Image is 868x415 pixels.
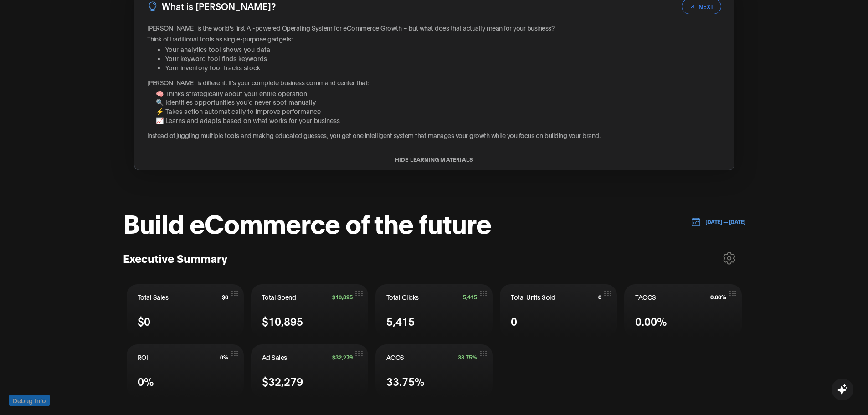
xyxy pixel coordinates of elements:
li: Your keyword tool finds keywords [165,54,721,63]
span: $0 [222,294,228,300]
span: 0% [220,354,228,360]
span: ACOS [386,353,404,362]
li: 📈 Learns and adapts based on what works for your business [156,116,721,125]
span: 33.75% [458,354,477,360]
span: Total Spend [262,292,296,302]
button: Total Units Sold00 [500,284,617,337]
span: 0% [138,373,154,389]
span: Total Clicks [386,292,419,302]
span: 5,415 [463,294,477,300]
button: TACOS0.00%0.00% [624,284,741,337]
span: 0 [598,294,601,300]
span: $32,279 [262,373,303,389]
button: ROI0%0% [127,344,244,397]
li: Your analytics tool shows you data [165,45,721,54]
span: Total Sales [138,292,169,302]
li: 🧠 Thinks strategically about your entire operation [156,89,721,98]
span: Ad Sales [262,353,287,362]
p: Think of traditional tools as single-purpose gadgets: [147,34,721,43]
span: $10,895 [262,313,303,329]
li: ⚡ Takes action automatically to improve performance [156,107,721,116]
button: [DATE] — [DATE] [691,213,745,231]
span: $32,279 [332,354,353,360]
img: LightBulb [147,1,158,12]
li: Your inventory tool tracks stock [165,63,721,72]
span: TACOS [635,292,656,302]
span: Total Units Sold [511,292,555,302]
button: Total Spend$10,895$10,895 [251,284,368,337]
p: [DATE] — [DATE] [701,218,745,226]
h3: Executive Summary [123,251,227,265]
h1: Build eCommerce of the future [123,209,491,236]
button: Ad Sales$32,279$32,279 [251,344,368,397]
li: 🔍 Identifies opportunities you'd never spot manually [156,97,721,107]
span: ROI [138,353,148,362]
span: $10,895 [332,294,353,300]
span: $0 [138,313,150,329]
p: Instead of juggling multiple tools and making educated guesses, you get one intelligent system th... [147,131,721,140]
span: 0.00% [635,313,667,329]
button: ACOS33.75%33.75% [375,344,493,397]
img: 01.01.24 — 07.01.24 [691,217,701,227]
span: Debug Info [13,395,46,405]
button: HIDE LEARNING MATERIALS [134,156,734,163]
button: Total Clicks5,4155,415 [375,284,493,337]
span: 33.75% [386,373,425,389]
span: 5,415 [386,313,415,329]
span: 0.00% [710,294,726,300]
button: Debug Info [9,395,50,406]
p: [PERSON_NAME] is different. It's your complete business command center that: [147,78,721,87]
button: Total Sales$0$0 [127,284,244,337]
span: 0 [511,313,517,329]
p: [PERSON_NAME] is the world's first AI-powered Operating System for eCommerce Growth – but what do... [147,23,721,32]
